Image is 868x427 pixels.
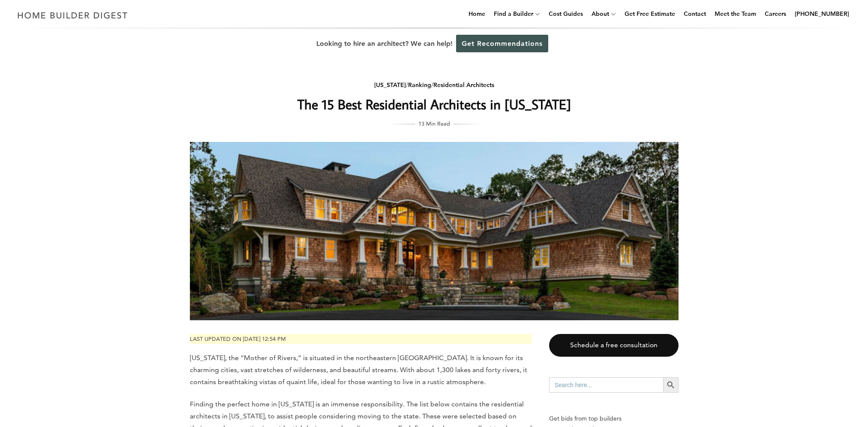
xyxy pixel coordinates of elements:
[14,7,132,24] img: Home Builder Digest
[190,334,532,344] p: Last updated on [DATE] 12:54 pm
[433,81,494,89] a: Residential Architects
[374,81,406,89] a: [US_STATE]
[456,35,548,52] a: Get Recommendations
[263,80,605,90] div: / /
[418,119,450,128] span: 13 Min Read
[549,334,679,357] a: Schedule a free consultation
[666,380,676,390] svg: Search
[408,81,431,89] a: Ranking
[549,377,663,393] input: Search here...
[190,354,527,386] span: [US_STATE], the “Mother of Rivers,” is situated in the northeastern [GEOGRAPHIC_DATA]. It is know...
[263,94,605,114] h1: The 15 Best Residential Architects in [US_STATE]
[549,413,679,424] p: Get bids from top builders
